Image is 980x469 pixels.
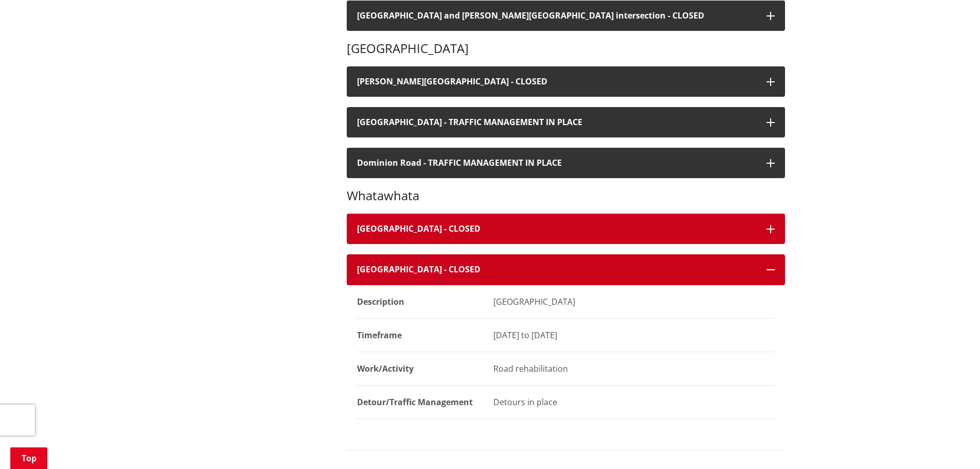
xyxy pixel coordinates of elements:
h3: Whatawhata [347,188,785,203]
a: Top [10,447,47,469]
div: Road rehabilitation [493,362,775,375]
h4: [GEOGRAPHIC_DATA] - TRAFFIC MANAGEMENT IN PLACE [357,117,756,127]
dt: Timeframe [357,319,483,352]
h4: [PERSON_NAME][GEOGRAPHIC_DATA] - CLOSED [357,77,756,86]
button: [GEOGRAPHIC_DATA] - CLOSED [347,254,785,285]
button: [PERSON_NAME][GEOGRAPHIC_DATA] - CLOSED [347,66,785,97]
button: [GEOGRAPHIC_DATA] - CLOSED [347,214,785,244]
h4: Dominion Road - TRAFFIC MANAGEMENT IN PLACE [357,158,756,168]
button: Dominion Road - TRAFFIC MANAGEMENT IN PLACE [347,148,785,178]
h4: [GEOGRAPHIC_DATA] and [PERSON_NAME][GEOGRAPHIC_DATA] intersection - CLOSED [357,11,756,21]
div: [DATE] to [DATE] [493,329,775,341]
dt: Work/Activity [357,352,483,386]
button: [GEOGRAPHIC_DATA] and [PERSON_NAME][GEOGRAPHIC_DATA] intersection - CLOSED [347,1,785,31]
dt: Description [357,285,483,319]
iframe: Messenger Launcher [933,426,970,463]
div: [GEOGRAPHIC_DATA] [493,296,775,308]
h4: [GEOGRAPHIC_DATA] - CLOSED [357,224,756,234]
button: [GEOGRAPHIC_DATA] - TRAFFIC MANAGEMENT IN PLACE [347,107,785,137]
h3: [GEOGRAPHIC_DATA] [347,41,785,56]
h4: [GEOGRAPHIC_DATA] - CLOSED [357,265,756,274]
dt: Detour/Traffic Management [357,386,483,419]
div: Detours in place [493,396,775,408]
